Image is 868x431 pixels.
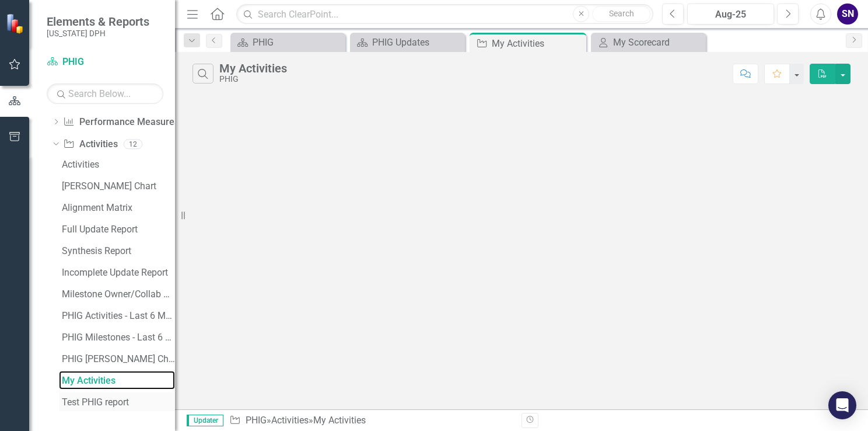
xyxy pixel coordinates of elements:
div: Aug-25 [691,8,770,22]
a: My Scorecard [594,35,703,50]
input: Search ClearPoint... [236,4,653,25]
div: Activities [62,159,175,170]
div: My Activities [313,415,366,426]
a: PHIG [246,415,267,426]
a: PHIG Milestones - Last 6 Months [59,328,175,346]
div: PHIG Milestones - Last 6 Months [62,332,175,343]
a: [PERSON_NAME] Chart [59,176,175,195]
div: My Activities [492,36,583,51]
span: Elements & Reports [47,15,149,29]
div: [PERSON_NAME] Chart [62,181,175,192]
a: Milestone Owner/Collab Assignments [59,284,175,303]
a: Activities [271,415,309,426]
div: PHIG [PERSON_NAME] Chart [62,354,175,364]
a: PHIG Updates [353,35,462,50]
div: 12 [124,139,142,149]
a: PHIG Activities - Last 6 Months [59,306,175,325]
a: Activities [59,155,175,173]
div: PHIG Updates [372,35,462,50]
span: Updater [187,415,223,426]
button: SN [837,4,858,25]
div: Milestone Owner/Collab Assignments [62,289,175,300]
div: Test PHIG report [62,397,175,408]
div: Full Update Report [62,224,175,235]
a: PHIG [233,35,342,50]
a: Alignment Matrix [59,198,175,217]
button: Aug-25 [687,4,774,25]
div: Open Intercom Messenger [828,391,856,419]
div: My Activities [219,62,287,75]
a: Full Update Report [59,220,175,238]
a: PHIG [PERSON_NAME] Chart [59,349,175,368]
div: » » [229,414,513,427]
div: My Scorecard [613,35,703,50]
input: Search Below... [47,84,163,104]
a: PHIG [47,55,163,69]
button: Search [592,6,650,22]
a: Synthesis Report [59,241,175,260]
a: My Activities [59,371,175,390]
div: PHIG Activities - Last 6 Months [62,311,175,321]
div: PHIG [253,35,342,50]
div: Synthesis Report [62,246,175,256]
div: My Activities [62,376,175,386]
a: Performance Measures [63,116,178,129]
a: Incomplete Update Report [59,263,175,281]
div: PHIG [219,75,287,84]
div: Alignment Matrix [62,203,175,213]
a: Test PHIG report [59,392,175,411]
div: Incomplete Update Report [62,267,175,278]
small: [US_STATE] DPH [47,29,149,38]
span: Search [609,9,634,18]
a: Activities [63,138,117,151]
img: ClearPoint Strategy [6,13,26,34]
